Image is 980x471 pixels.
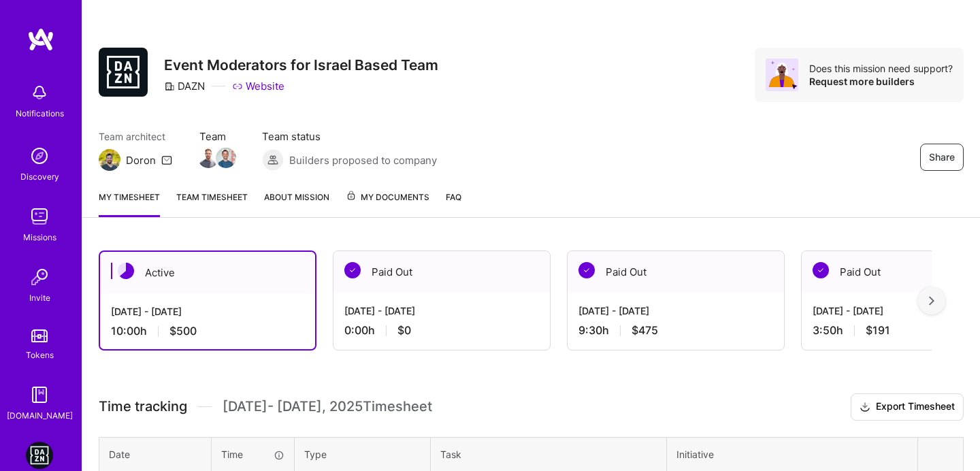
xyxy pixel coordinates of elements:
[920,144,964,171] button: Share
[26,381,53,408] img: guide book
[676,447,908,461] div: Initiative
[397,323,411,338] span: $0
[929,150,955,164] span: Share
[221,447,284,461] div: Time
[161,155,172,165] i: icon Mail
[111,304,304,319] div: [DATE] - [DATE]
[176,190,248,217] a: Team timesheet
[199,129,235,144] span: Team
[578,262,595,278] img: Paid Out
[26,79,53,106] img: bell
[26,263,53,291] img: Invite
[264,190,329,217] a: About Mission
[766,59,798,91] img: Avatar
[346,190,429,205] span: My Documents
[333,251,550,293] div: Paid Out
[26,142,53,169] img: discovery
[223,398,432,415] span: [DATE] - [DATE] , 2025 Timesheet
[16,106,64,120] div: Notifications
[22,442,56,469] a: DAZN: Event Moderators for Israel Based Team
[26,203,53,230] img: teamwork
[262,129,437,144] span: Team status
[164,79,205,93] div: DAZN
[169,324,197,338] span: $500
[100,252,315,293] div: Active
[26,348,54,362] div: Tokens
[446,190,461,217] a: FAQ
[232,79,284,93] a: Website
[344,304,539,318] div: [DATE] - [DATE]
[809,62,953,75] div: Does this mission need support?
[568,251,784,293] div: Paid Out
[99,48,148,97] img: Company Logo
[126,153,156,167] div: Doron
[866,323,890,338] span: $191
[851,393,964,421] button: Export Timesheet
[809,75,953,88] div: Request more builders
[217,146,235,169] a: Team Member Avatar
[344,262,361,278] img: Paid Out
[164,81,175,92] i: icon CompanyGray
[431,437,667,471] th: Task
[118,263,134,279] img: Active
[164,56,438,74] h3: Event Moderators for Israel Based Team
[20,169,59,184] div: Discovery
[111,324,304,338] div: 10:00 h
[289,153,437,167] span: Builders proposed to company
[578,323,773,338] div: 9:30 h
[29,291,50,305] div: Invite
[99,129,172,144] span: Team architect
[99,190,160,217] a: My timesheet
[860,400,870,415] i: icon Download
[216,148,236,168] img: Team Member Avatar
[99,437,212,471] th: Date
[929,296,934,306] img: right
[198,148,218,168] img: Team Member Avatar
[344,323,539,338] div: 0:00 h
[27,27,54,52] img: logo
[26,442,53,469] img: DAZN: Event Moderators for Israel Based Team
[199,146,217,169] a: Team Member Avatar
[23,230,56,244] div: Missions
[99,398,187,415] span: Time tracking
[295,437,431,471] th: Type
[578,304,773,318] div: [DATE] - [DATE]
[7,408,73,423] div: [DOMAIN_NAME]
[346,190,429,217] a: My Documents
[31,329,48,342] img: tokens
[99,149,120,171] img: Team Architect
[632,323,658,338] span: $475
[262,149,284,171] img: Builders proposed to company
[813,262,829,278] img: Paid Out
